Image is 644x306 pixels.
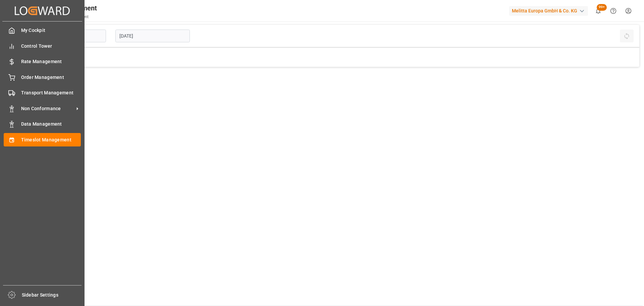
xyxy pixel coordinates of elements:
[591,3,606,18] button: show 100 new notifications
[4,86,81,99] a: Transport Management
[4,71,81,84] a: Order Management
[21,43,81,50] span: Control Tower
[606,3,621,18] button: Help Center
[22,292,82,299] span: Sidebar Settings
[21,74,81,81] span: Order Management
[115,30,190,42] input: DD-MM-YYYY
[21,136,81,143] span: Timeslot Management
[509,6,588,16] div: Melitta Europa GmbH & Co. KG
[21,105,74,112] span: Non Conformance
[597,4,607,11] span: 99+
[21,58,81,65] span: Rate Management
[4,39,81,52] a: Control Tower
[509,4,591,17] button: Melitta Europa GmbH & Co. KG
[4,55,81,68] a: Rate Management
[21,27,81,34] span: My Cockpit
[21,89,81,96] span: Transport Management
[4,24,81,37] a: My Cockpit
[4,133,81,146] a: Timeslot Management
[21,121,81,128] span: Data Management
[4,118,81,131] a: Data Management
